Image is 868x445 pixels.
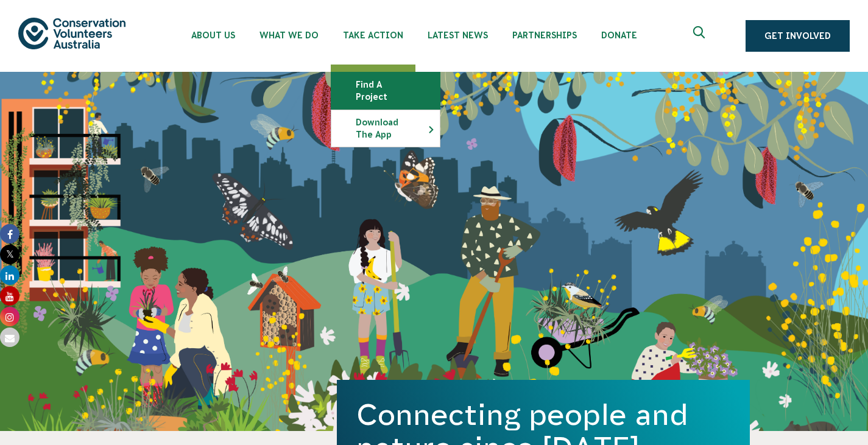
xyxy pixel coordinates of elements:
[343,30,403,40] span: Take Action
[512,30,577,40] span: Partnerships
[686,21,715,51] button: Expand search box Close search box
[331,110,440,147] li: Download the app
[331,72,440,109] a: Find a project
[259,30,319,40] span: What We Do
[746,20,850,52] a: Get Involved
[331,110,440,147] a: Download the app
[18,18,125,49] img: logo.svg
[693,26,708,46] span: Expand search box
[601,30,637,40] span: Donate
[191,30,235,40] span: About Us
[428,30,488,40] span: Latest News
